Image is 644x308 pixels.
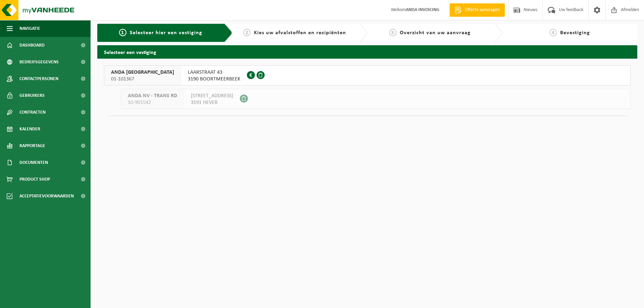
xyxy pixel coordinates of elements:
[243,29,251,36] span: 2
[19,20,40,37] span: Navigatie
[449,3,505,17] a: Offerte aanvragen
[19,137,45,154] span: Rapportage
[188,76,240,82] span: 3190 BOORTMEERBEEK
[128,99,177,106] span: 10-901542
[19,154,48,171] span: Documenten
[19,171,50,188] span: Product Shop
[188,69,240,76] span: LAARSTRAAT 43
[97,45,637,58] h2: Selecteer een vestiging
[128,93,177,99] span: ANDA NV - TRANS RD
[19,37,45,54] span: Dashboard
[19,54,59,70] span: Bedrijfsgegevens
[406,7,439,12] strong: ANDA INVOICING
[254,30,346,36] span: Kies uw afvalstoffen en recipiënten
[389,29,396,36] span: 3
[560,30,590,36] span: Bevestiging
[463,7,501,13] span: Offerte aanvragen
[549,29,557,36] span: 4
[119,29,126,36] span: 1
[191,93,233,99] span: [STREET_ADDRESS]
[19,104,46,121] span: Contracten
[19,87,45,104] span: Gebruikers
[111,76,174,82] span: 01-101367
[400,30,471,36] span: Overzicht van uw aanvraag
[104,65,631,85] button: ANDA [GEOGRAPHIC_DATA] 01-101367 LAARSTRAAT 433190 BOORTMEERBEEK
[19,121,40,137] span: Kalender
[130,30,202,36] span: Selecteer hier een vestiging
[19,188,74,204] span: Acceptatievoorwaarden
[111,69,174,76] span: ANDA [GEOGRAPHIC_DATA]
[191,99,233,106] span: 3191 HEVER
[19,70,58,87] span: Contactpersonen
